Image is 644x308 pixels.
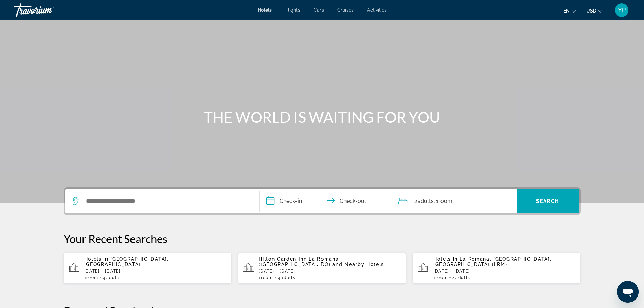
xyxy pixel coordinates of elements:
[455,275,470,280] span: Adults
[613,3,630,17] button: User Menu
[536,198,559,204] span: Search
[434,196,452,206] span: , 1
[617,281,639,303] iframe: Button to launch messaging window
[285,7,300,13] a: Flights
[391,189,517,213] button: Travelers: 2 adults, 0 children
[84,269,226,274] p: [DATE] - [DATE]
[314,7,324,13] a: Cars
[433,256,458,262] span: Hotels in
[103,275,121,280] span: 4
[337,7,354,13] a: Cruises
[195,108,449,126] h1: THE WORLD IS WAITING FOR YOU
[64,232,581,245] p: Your Recent Searches
[281,275,295,280] span: Adults
[563,8,570,14] span: en
[414,196,434,206] span: 2
[106,275,121,280] span: Adults
[563,6,576,16] button: Change language
[259,256,339,267] span: Hilton Garden Inn La Romana ([GEOGRAPHIC_DATA], DO)
[261,275,273,280] span: Room
[586,6,603,16] button: Change currency
[433,269,575,274] p: [DATE] - [DATE]
[259,269,401,274] p: [DATE] - [DATE]
[64,252,232,284] button: Hotels in [GEOGRAPHIC_DATA], [GEOGRAPHIC_DATA][DATE] - [DATE]1Room4Adults
[413,252,581,284] button: Hotels in La Romana, [GEOGRAPHIC_DATA], [GEOGRAPHIC_DATA] (LRM)[DATE] - [DATE]1Room4Adults
[238,252,406,284] button: Hilton Garden Inn La Romana ([GEOGRAPHIC_DATA], DO) and Nearby Hotels[DATE] - [DATE]1Room4Adults
[14,1,81,19] a: Travorium
[332,262,384,267] span: and Nearby Hotels
[618,7,626,14] span: YP
[367,7,387,13] a: Activities
[517,189,579,213] button: Search
[433,275,448,280] span: 1
[438,198,452,204] span: Room
[260,189,391,213] button: Check in and out dates
[418,198,434,204] span: Adults
[259,275,273,280] span: 1
[278,275,296,280] span: 4
[86,275,98,280] span: Room
[84,256,169,267] span: [GEOGRAPHIC_DATA], [GEOGRAPHIC_DATA]
[436,275,448,280] span: Room
[433,256,552,267] span: La Romana, [GEOGRAPHIC_DATA], [GEOGRAPHIC_DATA] (LRM)
[586,8,596,14] span: USD
[84,256,109,262] span: Hotels in
[65,189,579,213] div: Search widget
[258,7,272,13] a: Hotels
[452,275,470,280] span: 4
[84,275,98,280] span: 1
